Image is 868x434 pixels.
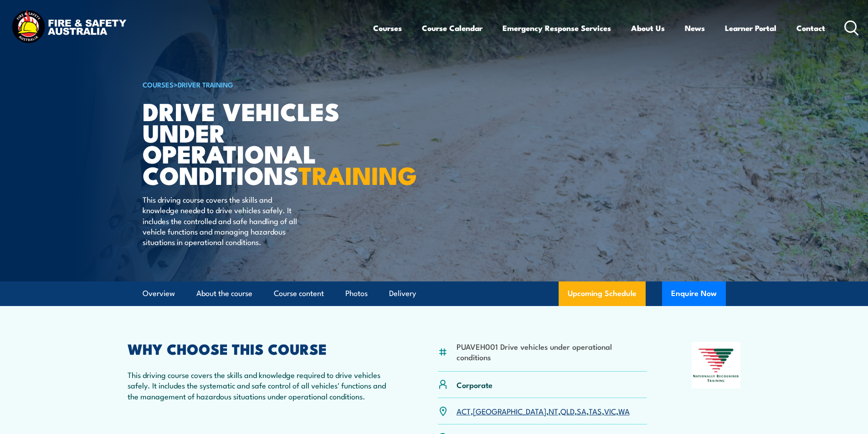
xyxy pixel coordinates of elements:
img: Nationally Recognised Training logo. [692,342,741,388]
a: ACT [457,405,471,416]
a: Upcoming Schedule [559,281,646,306]
a: About the course [196,281,252,306]
a: Emergency Response Services [503,16,611,40]
a: Learner Portal [725,16,776,40]
a: SA [577,405,586,416]
p: This driving course covers the skills and knowledge required to drive vehicles safely. It include... [128,369,394,401]
a: TAS [589,405,602,416]
a: NT [549,405,558,416]
a: About Us [631,16,665,40]
a: [GEOGRAPHIC_DATA] [473,405,546,416]
a: Driver Training [178,79,233,89]
a: Courses [373,16,402,40]
p: , , , , , , , [457,406,630,416]
p: This driving course covers the skills and knowledge needed to drive vehicles safely. It includes ... [143,194,309,247]
a: Course content [274,281,324,306]
h1: Drive Vehicles under Operational Conditions [143,100,368,185]
strong: TRAINING [298,155,417,193]
h2: WHY CHOOSE THIS COURSE [128,342,394,355]
a: Overview [143,281,175,306]
a: Delivery [389,281,416,306]
a: COURSES [143,79,174,89]
a: Photos [345,281,368,306]
a: VIC [604,405,616,416]
p: Corporate [457,379,493,390]
a: Contact [796,16,825,40]
a: Course Calendar [422,16,483,40]
a: WA [618,405,630,416]
a: News [685,16,705,40]
button: Enquire Now [662,281,726,306]
li: PUAVEH001 Drive vehicles under operational conditions [457,341,647,363]
h6: > [143,79,368,90]
a: QLD [560,405,575,416]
